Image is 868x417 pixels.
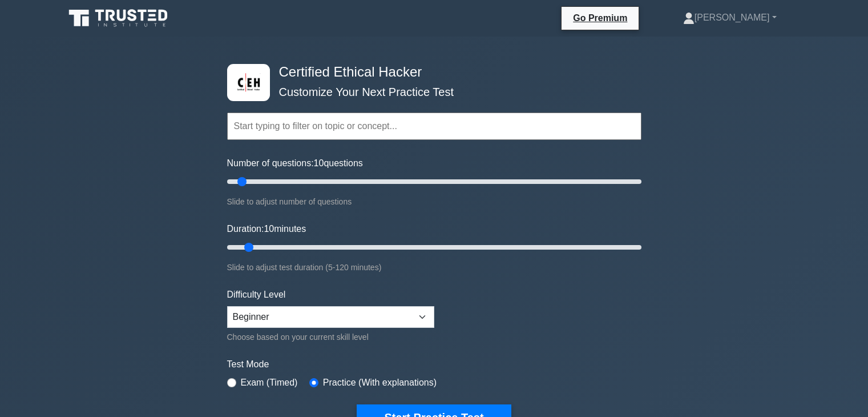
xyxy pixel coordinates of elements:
[227,222,306,236] label: Duration: minutes
[227,358,641,371] label: Test Mode
[566,11,634,25] a: Go Premium
[227,157,363,170] label: Number of questions: questions
[314,158,324,168] span: 10
[227,113,641,140] input: Start typing to filter on topic or concept...
[274,64,586,81] h4: Certified Ethical Hacker
[241,376,298,390] label: Exam (Timed)
[227,288,286,302] label: Difficulty Level
[323,376,437,390] label: Practice (With explanations)
[227,330,434,344] div: Choose based on your current skill level
[227,260,641,274] div: Slide to adjust test duration (5-120 minutes)
[656,6,804,29] a: [PERSON_NAME]
[227,195,641,209] div: Slide to adjust number of questions
[264,224,274,234] span: 10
